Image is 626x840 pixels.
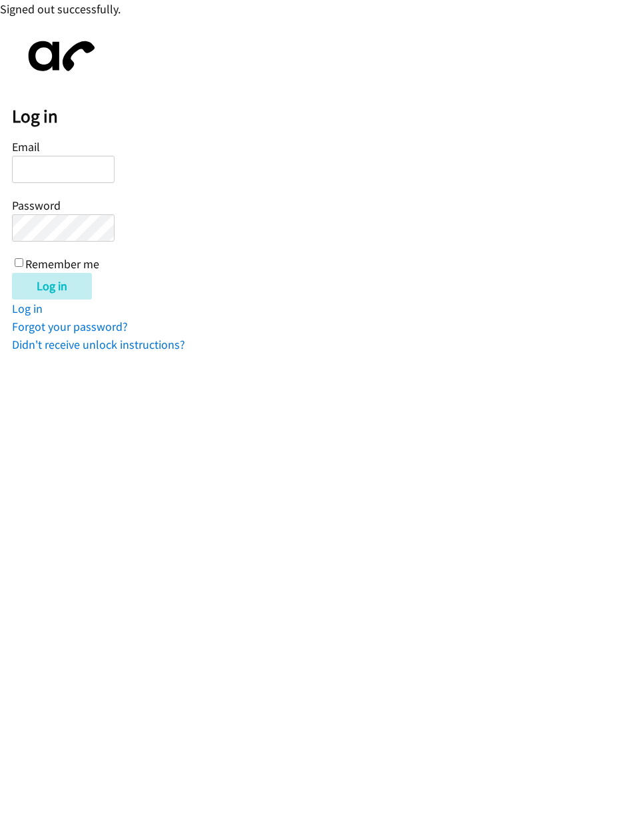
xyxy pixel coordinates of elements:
a: Log in [12,301,43,316]
label: Remember me [25,256,99,272]
h2: Log in [12,105,626,128]
a: Forgot your password? [12,319,128,334]
img: aphone-8a226864a2ddd6a5e75d1ebefc011f4aa8f32683c2d82f3fb0802fe031f96514.svg [12,30,105,83]
label: Email [12,139,40,154]
label: Password [12,198,61,213]
a: Didn't receive unlock instructions? [12,337,185,352]
input: Log in [12,273,92,300]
